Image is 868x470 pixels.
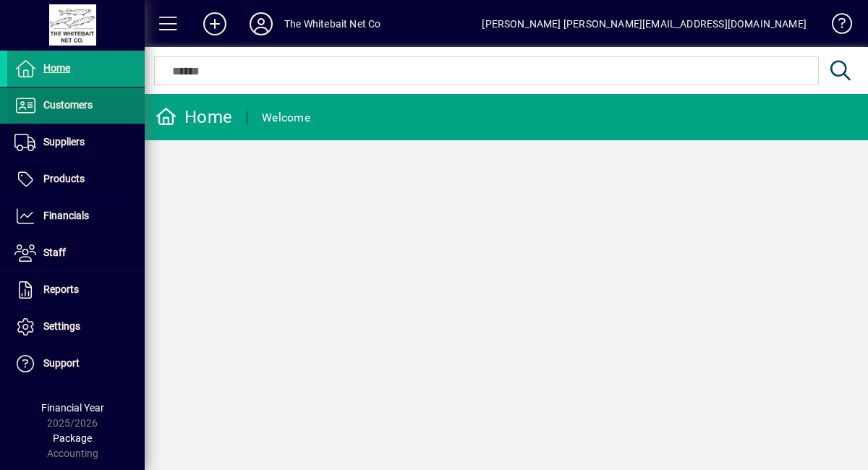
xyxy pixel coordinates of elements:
[43,247,66,258] span: Staff
[238,11,284,37] button: Profile
[43,62,70,74] span: Home
[43,283,79,295] span: Reports
[7,346,145,382] a: Support
[156,106,232,129] div: Home
[7,272,145,308] a: Reports
[41,402,104,414] span: Financial Year
[43,173,85,184] span: Products
[7,309,145,345] a: Settings
[821,3,850,50] a: Knowledge Base
[43,99,93,111] span: Customers
[7,198,145,234] a: Financials
[43,320,80,332] span: Settings
[7,124,145,161] a: Suppliers
[482,12,807,35] div: [PERSON_NAME] [PERSON_NAME][EMAIL_ADDRESS][DOMAIN_NAME]
[284,12,381,35] div: The Whitebait Net Co
[7,161,145,197] a: Products
[7,87,145,124] a: Customers
[53,432,92,444] span: Package
[262,106,310,129] div: Welcome
[43,210,89,221] span: Financials
[43,136,85,148] span: Suppliers
[7,235,145,271] a: Staff
[43,357,80,369] span: Support
[192,11,238,37] button: Add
